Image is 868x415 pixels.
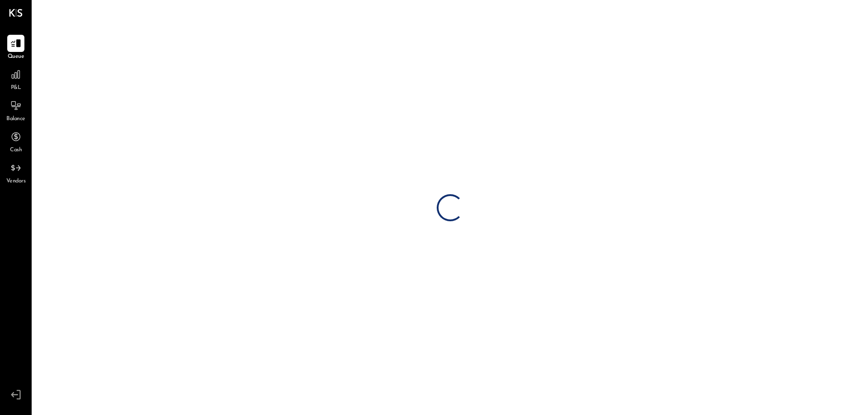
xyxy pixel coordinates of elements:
span: Queue [8,53,24,61]
a: Cash [0,128,31,154]
a: P&L [0,66,31,92]
a: Vendors [0,159,31,186]
a: Queue [0,35,31,61]
a: Balance [0,97,31,123]
span: Balance [6,115,25,123]
span: Cash [10,146,22,154]
span: Vendors [6,177,26,186]
span: P&L [11,84,21,92]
